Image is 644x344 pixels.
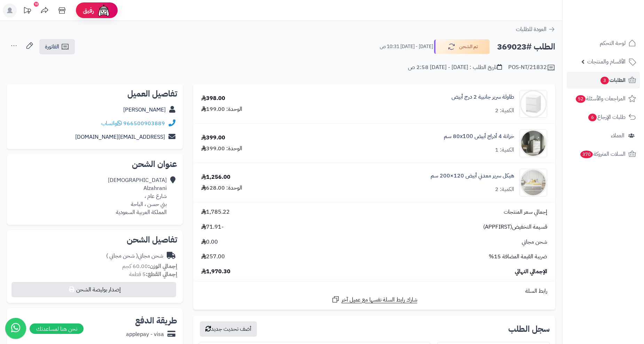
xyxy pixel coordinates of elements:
div: الكمية: 1 [495,146,514,154]
img: 1747726046-1707226648187-1702539813673-122025464545-1000x1000-90x90.jpg [520,129,547,157]
div: applepay - visa [126,330,164,338]
span: 370 [580,151,593,158]
span: 0.00 [201,238,218,246]
img: 1698232049-1-90x90.jpg [520,90,547,118]
span: العودة للطلبات [516,25,547,33]
img: logo-2.png [597,19,637,33]
a: 966500903889 [123,119,165,128]
a: العودة للطلبات [516,25,555,33]
span: الأقسام والمنتجات [587,57,626,67]
span: 1,785.22 [201,208,230,216]
div: شحن مجاني [106,252,163,260]
a: المراجعات والأسئلة52 [567,90,640,107]
span: شحن مجاني [522,238,547,246]
span: ضريبة القيمة المضافة 15% [489,253,547,261]
a: طلبات الإرجاع6 [567,109,640,125]
strong: إجمالي الوزن: [148,262,177,270]
button: إصدار بوليصة الشحن [11,282,176,297]
div: الوحدة: 628.00 [201,184,242,192]
span: السلات المتروكة [580,149,626,159]
span: العملاء [611,131,625,140]
div: الوحدة: 199.00 [201,105,242,113]
button: تم الشحن [434,39,490,54]
div: الكمية: 2 [495,185,514,193]
div: تاريخ الطلب : [DATE] - [DATE] 2:58 ص [408,63,502,71]
a: العملاء [567,127,640,144]
button: أضف تحديث جديد [200,321,257,337]
a: طاولة سرير جانبية 2 درج أبيض [451,93,514,101]
span: 52 [576,95,586,103]
a: شارك رابط السلة نفسها مع عميل آخر [331,295,417,304]
span: رفيق [83,6,94,15]
small: 60.00 كجم [122,262,177,270]
span: المراجعات والأسئلة [575,94,626,104]
span: 1,970.30 [201,268,230,276]
span: إجمالي سعر المنتجات [504,208,547,216]
h3: سجل الطلب [508,325,550,333]
small: [DATE] - [DATE] 10:31 ص [380,43,433,50]
a: الطلبات3 [567,72,640,89]
div: 399.00 [201,134,225,142]
span: الإجمالي النهائي [515,268,547,276]
span: الفاتورة [45,43,59,51]
span: ( شحن مجاني ) [106,252,138,260]
div: الكمية: 2 [495,107,514,115]
h2: تفاصيل الشحن [13,236,177,244]
h2: تفاصيل العميل [13,90,177,98]
h2: طريقة الدفع [135,316,177,325]
small: 5 قطعة [129,270,177,278]
a: هيكل سرير معدني أبيض 120×200 سم [431,172,514,180]
span: طلبات الإرجاع [588,112,626,122]
a: السلات المتروكة370 [567,146,640,162]
a: [EMAIL_ADDRESS][DOMAIN_NAME] [75,133,165,141]
a: خزانة 4 أدراج أبيض ‎80x100 سم‏ [444,132,514,140]
div: الوحدة: 399.00 [201,145,242,153]
span: لوحة التحكم [600,38,626,48]
span: الطلبات [600,75,626,85]
div: [DEMOGRAPHIC_DATA] Alzahrani شارع عام ، بني حسن ، الباحة المملكة العربية السعودية [108,176,167,216]
div: 398.00 [201,94,225,102]
div: 1,256.00 [201,173,230,181]
strong: إجمالي القطع: [146,270,177,278]
h2: الطلب #369023 [497,40,555,54]
span: قسيمة التخفيض(APPFIRST) [483,223,547,231]
a: الفاتورة [39,39,75,54]
span: 257.00 [201,253,225,261]
h2: عنوان الشحن [13,160,177,168]
span: 6 [588,114,597,121]
a: لوحة التحكم [567,35,640,52]
a: واتساب [101,119,122,128]
img: ai-face.png [97,3,111,17]
img: 1754548083-010101020007-90x90.jpg [520,169,547,197]
span: -71.91 [201,223,223,231]
div: رابط السلة [196,287,552,295]
a: تحديثات المنصة [18,3,36,19]
span: 3 [600,77,609,84]
div: 10 [34,2,39,7]
span: شارك رابط السلة نفسها مع عميل آخر [341,296,417,304]
a: [PERSON_NAME] [123,106,166,114]
div: POS-NT/21832 [508,63,555,72]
